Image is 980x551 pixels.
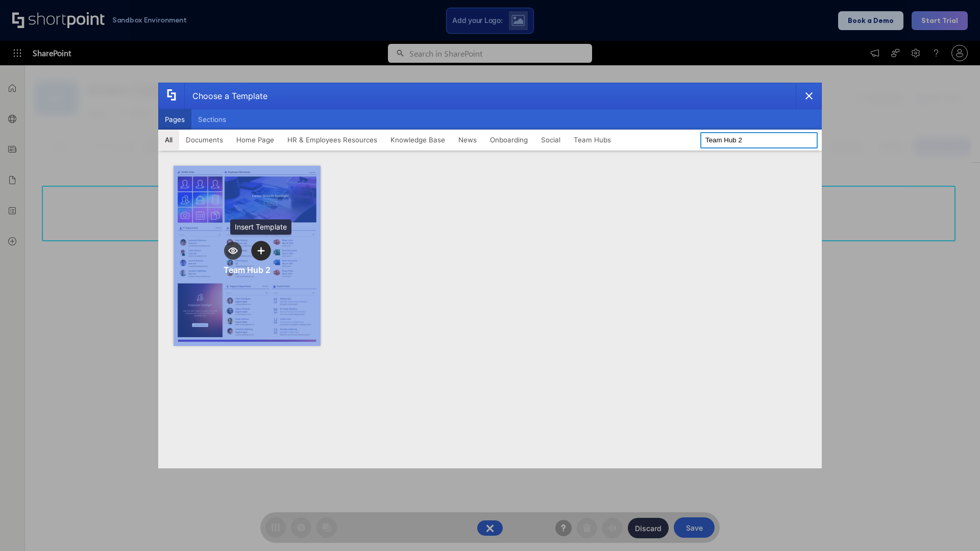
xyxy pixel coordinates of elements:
[452,130,483,150] button: News
[534,130,567,150] button: Social
[158,109,191,130] button: Pages
[384,130,452,150] button: Knowledge Base
[700,132,818,148] input: Search
[796,433,980,551] iframe: Chat Widget
[224,265,271,275] div: Team Hub 2
[184,83,267,109] div: Choose a Template
[179,130,230,150] button: Documents
[230,130,281,150] button: Home Page
[158,130,179,150] button: All
[191,109,233,130] button: Sections
[281,130,384,150] button: HR & Employees Resources
[567,130,618,150] button: Team Hubs
[483,130,534,150] button: Onboarding
[158,83,822,468] div: template selector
